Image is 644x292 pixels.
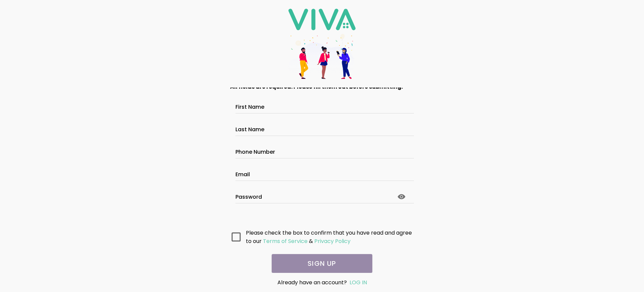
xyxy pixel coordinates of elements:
[244,278,400,287] div: Already have an account?
[314,237,351,245] ion-text: Privacy Policy
[263,237,308,245] ion-text: Terms of Service
[244,227,416,247] ion-col: Please check the box to confirm that you have read and agree to our &
[350,279,367,286] a: LOG IN
[230,83,403,91] strong: All fields are required. Please fill them out before submitting.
